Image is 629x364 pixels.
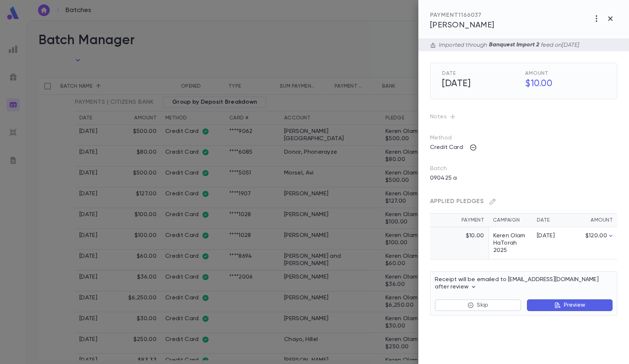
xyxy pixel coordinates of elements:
button: Skip [435,299,521,311]
button: Preview [527,299,613,311]
p: Batch [430,165,617,172]
p: Skip [477,302,488,309]
h5: $10.00 [521,76,605,92]
div: PAYMENT 1166037 [430,12,494,19]
td: $120.00 [569,227,617,260]
span: Amount [525,70,605,76]
td: $10.00 [430,227,489,260]
th: Date [532,214,569,227]
div: [DATE] [537,232,565,240]
h5: [DATE] [438,76,522,92]
p: Preview [564,302,585,309]
p: Notes [430,111,617,123]
th: Amount [569,214,617,227]
span: [PERSON_NAME] [430,21,494,29]
th: Campaign [489,214,532,227]
p: 090425 a [426,172,461,184]
span: Applied Pledges [430,199,484,204]
span: Date [442,70,522,76]
p: Method [430,134,467,142]
th: Payment [430,214,489,227]
td: Keren Olam HaTorah 2025 [489,227,532,260]
p: Receipt will be emailed to [EMAIL_ADDRESS][DOMAIN_NAME] after review [435,276,613,291]
div: Imported through feed on [DATE] [436,41,579,49]
p: Credit Card [426,142,467,153]
p: Banquest Import 2 [487,41,541,49]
